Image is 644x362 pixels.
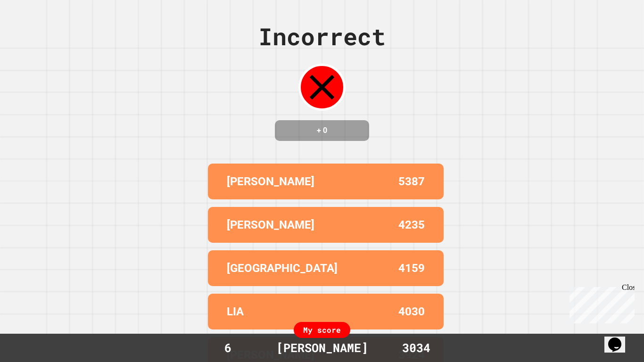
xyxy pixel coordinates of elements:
[227,216,314,233] p: [PERSON_NAME]
[398,173,425,190] p: 5387
[4,4,65,60] div: Chat with us now!Close
[227,260,338,277] p: [GEOGRAPHIC_DATA]
[227,173,314,190] p: [PERSON_NAME]
[566,283,635,323] iframe: chat widget
[227,303,244,320] p: LIA
[284,125,360,136] h4: + 0
[192,339,263,357] div: 6
[398,303,425,320] p: 4030
[398,260,425,277] p: 4159
[604,324,635,353] iframe: chat widget
[398,216,425,233] p: 4235
[258,19,386,54] div: Incorrect
[267,339,378,357] div: [PERSON_NAME]
[381,339,452,357] div: 3034
[294,322,350,338] div: My score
